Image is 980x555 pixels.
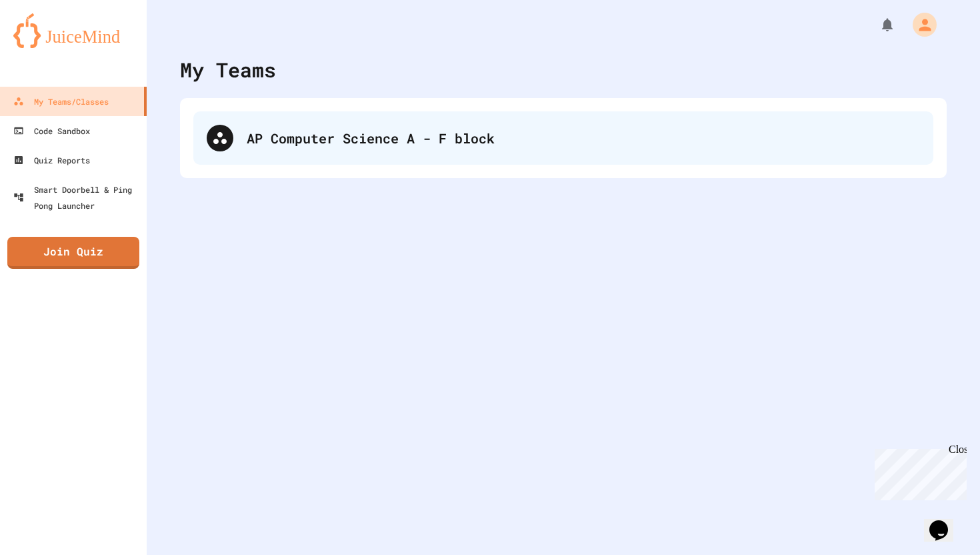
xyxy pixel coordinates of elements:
div: My Account [899,9,940,40]
a: Join Quiz [7,237,139,269]
div: Chat with us now!Close [5,5,92,85]
div: Code Sandbox [13,123,90,139]
div: My Notifications [855,13,899,36]
div: Quiz Reports [13,152,90,168]
div: My Teams [180,55,276,85]
img: logo-orange.svg [13,13,133,48]
div: Smart Doorbell & Ping Pong Launcher [13,181,141,213]
iframe: chat widget [924,502,967,542]
div: My Teams/Classes [13,93,109,109]
div: AP Computer Science A - F block [247,128,920,148]
iframe: chat widget [869,444,967,500]
div: AP Computer Science A - F block [193,111,933,165]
